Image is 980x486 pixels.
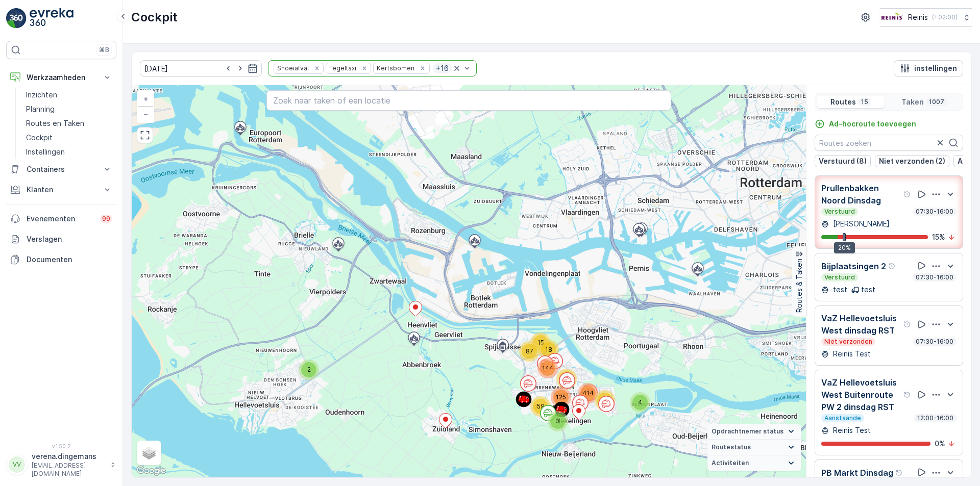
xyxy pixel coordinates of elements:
div: 20% [834,242,855,253]
p: PB Markt Dinsdag [821,467,893,479]
span: − [143,110,149,118]
p: Werkzaamheden [27,72,96,83]
div: Remove Snoeiafval [311,64,323,72]
div: 18 [538,340,559,360]
p: VaZ Hellevoetsluis West Buitenroute PW 2 dinsdag RST [821,376,901,413]
div: help tooltippictogram [903,320,912,328]
button: Containers [6,159,116,180]
div: Snoeiafval [274,63,310,73]
div: 144 [537,358,558,378]
p: Reinis Test [831,349,871,359]
div: 414 [578,383,598,403]
p: [PERSON_NAME] [831,219,890,229]
span: Routestatus [712,443,751,451]
button: instellingen [894,60,963,76]
span: 144 [542,364,553,372]
a: Dit gebied openen in Google Maps (er wordt een nieuw venster geopend) [134,464,168,477]
span: 59 [537,402,545,410]
p: Reinis Test [831,425,871,436]
p: instellingen [914,63,957,73]
p: Niet verzonden [823,338,873,346]
p: 15 [860,98,869,106]
p: Bijplaatsingen 2 [821,260,886,272]
p: Routes en Taken [26,118,84,129]
button: Werkzaamheden [6,67,116,88]
a: Instellingen [22,145,116,159]
span: 414 [582,389,594,397]
a: Documenten [6,249,116,270]
a: Ad-hocroute toevoegen [815,119,916,129]
a: Planning [22,102,116,116]
div: Remove Tegeltaxi [359,64,370,72]
span: 2 [307,366,311,373]
button: Klanten [6,180,116,200]
img: logo_light-DOdMpM7g.png [30,8,73,29]
div: 87 [519,341,540,362]
p: ⌘B [99,46,109,54]
p: 1007 [928,98,945,106]
div: Tegeltaxi [326,63,358,73]
div: 71 [556,369,577,389]
p: 99 [102,215,110,223]
a: Cockpit [22,131,116,145]
span: Activiteiten [712,459,749,467]
p: Routes & Taken [794,259,804,313]
p: Routes [830,97,856,107]
div: 3 [548,411,568,431]
p: Verstuurd [823,208,856,216]
div: help tooltippictogram [895,469,903,477]
p: 07:30-16:00 [915,208,954,216]
span: 4 [638,398,642,406]
a: Inzichten [22,88,116,102]
div: 15 [530,332,551,353]
span: Opdrachtnemer status [712,427,783,436]
p: Ad-hocroute toevoegen [829,119,916,129]
p: Reinis [908,12,928,22]
button: VVverena.dingemans[EMAIL_ADDRESS][DOMAIN_NAME] [6,451,116,478]
a: Layers [138,442,160,464]
p: Klanten [27,185,96,195]
p: Planning [26,104,55,114]
p: ( +02:00 ) [932,13,958,21]
p: Evenementen [27,214,94,224]
img: Reinis-Logo-Vrijstaand_Tekengebied-1-copy2_aBO4n7j.png [880,12,904,23]
p: [EMAIL_ADDRESS][DOMAIN_NAME] [32,462,105,478]
button: Reinis(+02:00) [880,8,972,27]
p: Niet verzonden (2) [879,156,945,166]
span: 3 [556,417,560,425]
span: + [143,94,148,103]
a: Uitzoomen [138,107,153,122]
p: test [861,285,875,295]
p: Containers [27,164,96,174]
div: 4 [630,392,650,413]
div: Kertsbomen [374,63,416,73]
p: VaZ Hellevoetsluis West dinsdag RST [821,312,901,337]
p: verena.dingemans [32,451,105,462]
a: Evenementen99 [6,209,116,229]
span: 87 [526,347,533,355]
span: 18 [545,346,552,353]
input: Zoek naar taken of een locatie [266,90,671,111]
p: Prullenbakken Noord Dinsdag [821,182,901,207]
a: Verslagen [6,229,116,249]
summary: Activiteiten [707,455,801,471]
img: logo [6,8,27,29]
p: Verslagen [27,234,112,244]
p: Cockpit [26,133,53,143]
p: Aanstaande [823,414,862,422]
p: Verstuurd [823,273,856,282]
p: + 16 [435,63,450,73]
summary: Routestatus [707,440,801,455]
p: 12:00-16:00 [916,414,954,422]
div: VV [9,456,25,473]
div: 2 [299,360,319,380]
p: 0 % [935,439,945,449]
p: Verstuurd (8) [819,156,867,166]
div: 125 [551,387,571,407]
p: Cockpit [131,9,178,25]
div: 62 [595,390,615,411]
div: Remove Kertsbomen [417,64,428,72]
div: help tooltippictogram [903,190,912,198]
p: Taken [901,97,924,107]
p: 07:30-16:00 [915,273,954,282]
